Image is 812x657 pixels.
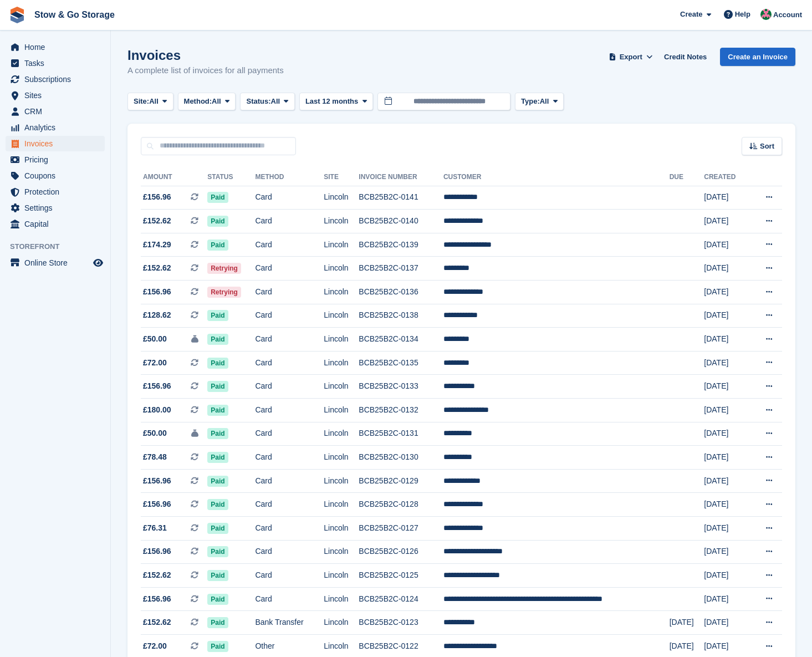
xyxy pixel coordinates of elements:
button: Type: All [515,93,564,111]
span: £156.96 [143,498,171,510]
th: Site [324,169,359,186]
td: BCB25B2C-0126 [359,540,443,564]
span: Paid [207,334,228,345]
span: Last 12 months [305,96,358,107]
td: [DATE] [704,210,749,233]
td: BCB25B2C-0132 [359,399,443,422]
td: Card [255,351,324,375]
span: Paid [207,216,228,227]
p: A complete list of invoices for all payments [127,64,284,77]
span: £50.00 [143,333,167,345]
span: Paid [207,570,228,581]
span: Retrying [207,263,241,274]
span: Paid [207,240,228,251]
button: Method: All [178,93,236,111]
span: Paid [207,499,228,510]
img: Tracey Cato [760,9,772,20]
span: £50.00 [143,427,167,439]
td: BCB25B2C-0129 [359,469,443,493]
td: BCB25B2C-0131 [359,422,443,446]
td: Lincoln [324,399,359,422]
th: Amount [141,169,207,186]
td: Card [255,493,324,517]
span: £156.96 [143,380,171,392]
th: Created [704,169,749,186]
td: Card [255,422,324,446]
span: Storefront [10,241,110,252]
button: Site: All [127,93,173,111]
td: Lincoln [324,564,359,588]
td: Lincoln [324,304,359,328]
td: Bank Transfer [255,611,324,635]
td: [DATE] [704,375,749,399]
td: [DATE] [704,564,749,588]
span: £78.48 [143,451,167,463]
span: Paid [207,310,228,321]
td: BCB25B2C-0127 [359,517,443,541]
a: Stow & Go Storage [30,6,119,24]
span: Sort [760,141,774,152]
span: Site: [134,96,149,107]
span: £152.62 [143,262,171,274]
h1: Invoices [127,48,284,63]
span: Paid [207,358,228,369]
td: Card [255,517,324,541]
span: £128.62 [143,309,171,321]
span: Paid [207,523,228,534]
th: Customer [443,169,670,186]
span: £156.96 [143,191,171,203]
td: Lincoln [324,210,359,233]
span: Home [24,39,91,55]
span: Create [680,9,702,20]
td: [DATE] [704,469,749,493]
span: £156.96 [143,286,171,298]
td: [DATE] [704,517,749,541]
td: [DATE] [704,540,749,564]
span: Online Store [24,255,91,271]
td: [DATE] [704,328,749,352]
td: Lincoln [324,446,359,470]
a: menu [6,39,105,55]
a: menu [6,104,105,119]
td: Lincoln [324,375,359,399]
td: Lincoln [324,281,359,304]
td: Card [255,210,324,233]
td: Card [255,304,324,328]
td: [DATE] [704,422,749,446]
td: Card [255,446,324,470]
td: Lincoln [324,233,359,257]
td: Lincoln [324,540,359,564]
span: £72.00 [143,640,167,652]
a: menu [6,120,105,135]
th: Method [255,169,324,186]
td: Card [255,375,324,399]
span: £156.96 [143,593,171,605]
td: BCB25B2C-0128 [359,493,443,517]
span: Paid [207,617,228,628]
td: [DATE] [704,351,749,375]
td: Card [255,469,324,493]
span: Settings [24,200,91,216]
span: Paid [207,192,228,203]
td: [DATE] [704,399,749,422]
span: £156.96 [143,475,171,487]
a: menu [6,72,105,87]
td: [DATE] [704,587,749,611]
span: Type: [521,96,540,107]
a: menu [6,152,105,167]
img: stora-icon-8386f47178a22dfd0bd8f6a31ec36ba5ce8667c1dd55bd0f319d3a0aa187defe.svg [9,7,25,23]
td: Card [255,587,324,611]
span: Paid [207,405,228,416]
a: menu [6,200,105,216]
td: BCB25B2C-0130 [359,446,443,470]
td: Lincoln [324,351,359,375]
td: [DATE] [704,186,749,210]
span: £152.62 [143,569,171,581]
span: £174.29 [143,239,171,251]
span: All [149,96,159,107]
td: BCB25B2C-0123 [359,611,443,635]
td: [DATE] [704,304,749,328]
span: Paid [207,381,228,392]
td: BCB25B2C-0124 [359,587,443,611]
td: Lincoln [324,517,359,541]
